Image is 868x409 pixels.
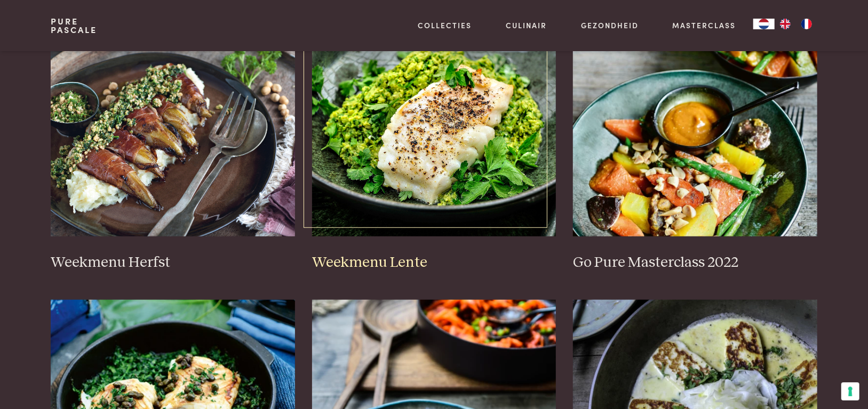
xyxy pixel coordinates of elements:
a: PurePascale [51,17,97,34]
a: Collecties [418,20,472,31]
ul: Language list [775,19,817,29]
div: Language [753,19,775,29]
a: Weekmenu Lente Weekmenu Lente [312,23,556,272]
h3: Go Pure Masterclass 2022 [573,253,817,272]
a: Masterclass [673,20,736,31]
h3: Weekmenu Herfst [51,253,295,272]
a: Weekmenu Herfst Weekmenu Herfst [51,23,295,272]
a: Culinair [506,20,547,31]
img: Weekmenu Lente [312,23,556,236]
h3: Weekmenu Lente [312,253,556,272]
button: Uw voorkeuren voor toestemming voor trackingtechnologieën [841,382,859,400]
img: Go Pure Masterclass 2022 [573,23,817,236]
img: Weekmenu Herfst [51,23,295,236]
a: Go Pure Masterclass 2022 Go Pure Masterclass 2022 [573,23,817,272]
a: FR [796,19,817,29]
a: NL [753,19,775,29]
aside: Language selected: Nederlands [753,19,817,29]
a: Gezondheid [581,20,639,31]
a: EN [775,19,796,29]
